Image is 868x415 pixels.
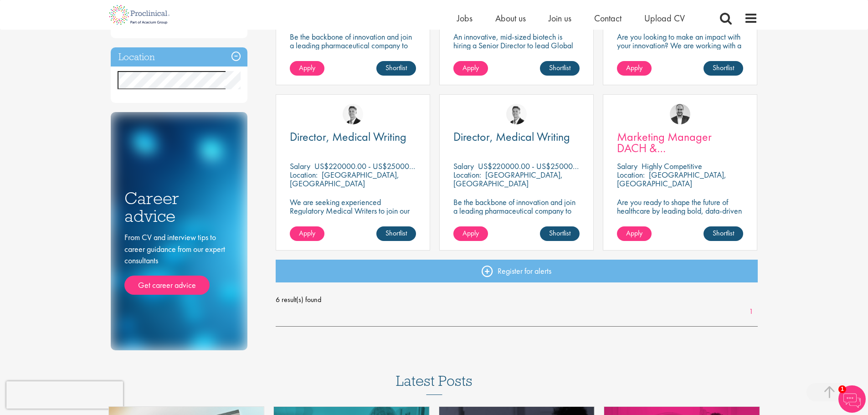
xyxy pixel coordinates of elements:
[453,161,474,171] span: Salary
[549,12,571,24] a: Join us
[453,61,488,76] a: Apply
[290,169,318,180] span: Location:
[644,12,685,24] a: Upload CV
[626,228,642,238] span: Apply
[376,226,416,241] a: Shortlist
[462,228,479,238] span: Apply
[617,169,645,180] span: Location:
[453,226,488,241] a: Apply
[617,131,743,154] a: Marketing Manager DACH & [GEOGRAPHIC_DATA]
[626,63,642,72] span: Apply
[838,385,866,413] img: Chatbot
[617,161,637,171] span: Salary
[124,231,234,295] div: From CV and interview tips to career guidance from our expert consultants
[314,161,550,171] p: US$220000.00 - US$250000.00 per annum + Highly Competitive Salary
[343,104,363,124] img: George Watson
[617,32,743,76] p: Are you looking to make an impact with your innovation? We are working with a well-established ph...
[453,32,580,67] p: An innovative, mid-sized biotech is hiring a Senior Director to lead Global Scientific Communicat...
[453,198,580,232] p: Be the backbone of innovation and join a leading pharmaceutical company to help keep life-changin...
[617,169,726,189] p: [GEOGRAPHIC_DATA], [GEOGRAPHIC_DATA]
[462,63,479,72] span: Apply
[299,228,315,238] span: Apply
[594,12,621,24] a: Contact
[290,61,324,76] a: Apply
[396,373,473,395] h3: Latest Posts
[124,190,234,225] h3: Career advice
[453,131,580,143] a: Director, Medical Writing
[617,226,652,241] a: Apply
[617,61,652,76] a: Apply
[453,169,481,180] span: Location:
[506,104,527,124] img: George Watson
[299,63,315,72] span: Apply
[453,169,563,189] p: [GEOGRAPHIC_DATA], [GEOGRAPHIC_DATA]
[290,32,416,76] p: Be the backbone of innovation and join a leading pharmaceutical company to help keep life-changin...
[276,260,758,282] a: Register for alerts
[124,276,210,295] a: Get career advice
[670,104,690,124] img: Aitor Melia
[111,47,247,67] h3: Location
[290,198,416,232] p: We are seeking experienced Regulatory Medical Writers to join our client, a dynamic and growing b...
[290,131,416,143] a: Director, Medical Writing
[704,226,743,241] a: Shortlist
[704,61,743,76] a: Shortlist
[290,226,324,241] a: Apply
[495,12,526,24] a: About us
[540,226,580,241] a: Shortlist
[617,198,743,232] p: Are you ready to shape the future of healthcare by leading bold, data-driven marketing strategies...
[478,161,623,171] p: US$220000.00 - US$250000.00 per annum
[290,161,310,171] span: Salary
[6,381,123,409] iframe: reCAPTCHA
[453,129,570,144] span: Director, Medical Writing
[642,161,702,171] p: Highly Competitive
[276,293,758,307] span: 6 result(s) found
[457,12,473,24] a: Jobs
[745,307,758,317] a: 1
[290,129,406,144] span: Director, Medical Writing
[838,385,846,393] span: 1
[540,61,580,76] a: Shortlist
[290,169,399,189] p: [GEOGRAPHIC_DATA], [GEOGRAPHIC_DATA]
[617,129,727,167] span: Marketing Manager DACH & [GEOGRAPHIC_DATA]
[376,61,416,76] a: Shortlist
